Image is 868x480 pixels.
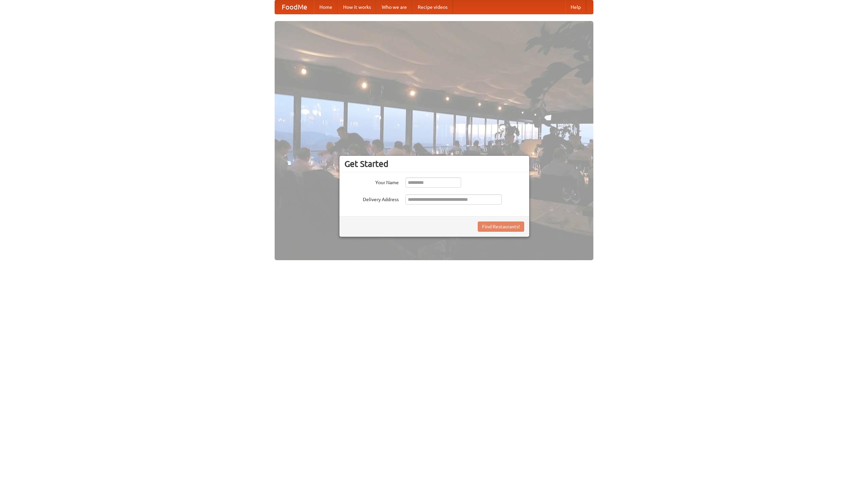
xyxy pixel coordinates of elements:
a: Recipe videos [412,0,453,14]
button: Find Restaurants! [478,222,524,232]
label: Your Name [344,177,399,186]
a: FoodMe [275,0,314,14]
a: Home [314,0,338,14]
h3: Get Started [344,159,524,169]
a: How it works [338,0,376,14]
label: Delivery Address [344,194,399,203]
a: Help [565,0,586,14]
a: Who we are [376,0,412,14]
